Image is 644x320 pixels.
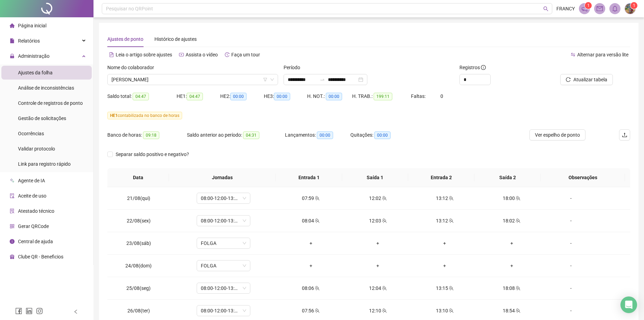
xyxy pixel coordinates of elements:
span: 23/08(sáb) [126,240,151,246]
span: search [543,6,548,11]
span: Administração [18,53,50,59]
span: team [448,218,454,223]
span: Atualizar tabela [573,76,607,83]
span: reload [566,77,571,82]
span: team [381,218,387,223]
div: - [551,284,591,292]
div: + [283,239,339,247]
div: 12:04 [350,284,406,292]
div: 13:12 [417,217,473,225]
span: 22/08(sex) [127,218,151,223]
span: Faltas: [411,93,427,99]
span: facebook [15,308,22,314]
img: 77049 [625,3,635,14]
span: Link para registro rápido [18,161,71,167]
span: 24/08(dom) [125,263,152,268]
span: team [515,286,520,291]
span: 00:00 [317,131,333,139]
div: - [551,307,591,314]
th: Data [107,168,169,187]
span: Central de ajuda [18,239,53,244]
span: Gerar QRCode [18,223,49,229]
div: H. NOT.: [307,92,352,100]
div: H. TRAB.: [352,92,411,100]
span: Atestado técnico [18,208,54,214]
span: left [73,309,78,314]
div: Banco de horas: [107,131,187,139]
div: - [551,262,591,269]
span: 25/08(seg) [126,285,151,291]
span: Validar protocolo [18,146,55,152]
span: HE 1 [110,113,118,118]
span: bell [612,6,618,12]
span: down [270,77,274,82]
th: Saída 1 [342,168,408,187]
div: - [551,217,591,225]
span: team [515,218,520,223]
th: Jornadas [169,168,276,187]
span: info-circle [481,65,486,70]
span: 08:00-12:00-13:12-18:00 [201,283,246,293]
th: Saída 2 [474,168,540,187]
span: swap-right [320,77,325,82]
span: FRANCY [556,5,575,12]
div: + [350,239,406,247]
span: team [515,196,520,201]
span: Faça um tour [231,52,260,57]
span: FOLGA [201,260,246,271]
span: mail [597,6,603,12]
span: solution [10,209,15,213]
span: Análise de inconsistências [18,85,74,91]
span: 04:47 [187,93,203,100]
div: + [417,262,473,269]
span: info-circle [10,239,15,244]
div: - [551,194,591,202]
span: team [381,286,387,291]
span: 21/08(qui) [127,195,150,201]
span: team [314,218,320,223]
span: 00:00 [326,93,342,100]
div: 07:59 [283,194,339,202]
span: team [448,308,454,313]
th: Entrada 2 [408,168,474,187]
span: Alternar para versão lite [577,52,628,57]
span: lock [10,54,15,58]
span: team [448,196,454,201]
sup: 1 [585,2,592,9]
span: filter [263,77,267,82]
span: file [10,38,15,43]
span: Página inicial [18,23,46,28]
span: 08:00-12:00-13:12-18:00 [201,216,246,226]
span: upload [622,132,627,138]
span: team [314,286,320,291]
span: Ajustes de ponto [107,36,143,42]
span: 0 [440,93,443,99]
span: history [225,52,230,57]
span: 1 [587,3,590,8]
div: + [283,262,339,269]
span: 1 [633,3,635,8]
div: + [417,239,473,247]
span: home [10,23,15,28]
div: 18:00 [484,194,539,202]
span: Ver espelho de ponto [535,131,580,139]
span: Leia o artigo sobre ajustes [116,52,172,57]
span: team [314,196,320,201]
span: Aceite de uso [18,193,46,199]
span: 00:00 [274,93,290,100]
div: 08:06 [283,284,339,292]
div: - [551,239,591,247]
span: DEBHORA LUANA RODRIGUES SANTOS [111,74,274,85]
span: 04:47 [133,93,149,100]
button: Atualizar tabela [560,74,613,85]
span: Observações [546,174,619,181]
span: Ocorrências [18,131,44,136]
span: notification [581,6,588,12]
span: 00:00 [230,93,247,100]
div: Open Intercom Messenger [620,296,637,313]
span: youtube [179,52,184,57]
span: Agente de IA [18,178,45,183]
span: audit [10,193,15,198]
span: 00:00 [374,131,391,139]
th: Entrada 1 [276,168,342,187]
